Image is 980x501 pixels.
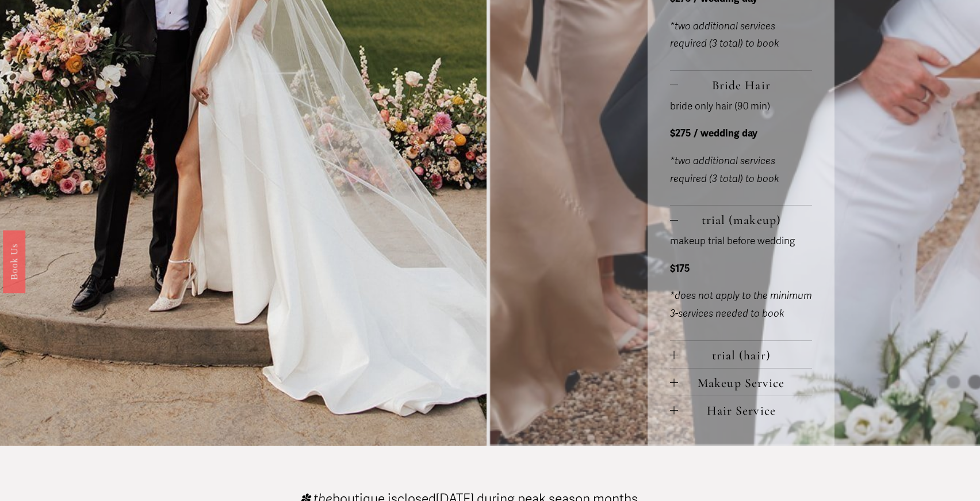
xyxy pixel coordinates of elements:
[678,78,812,93] span: Bride Hair
[678,212,812,227] span: trial (makeup)
[670,290,812,320] em: *does not apply to the minimum 3-services needed to book
[670,369,812,396] button: Makeup Service
[3,230,25,293] a: Book Us
[670,233,812,251] p: makeup trial before wedding
[678,348,812,363] span: trial (hair)
[670,20,779,50] em: *two additional services required (3 total) to book
[670,341,812,368] button: trial (hair)
[670,396,812,423] button: Hair Service
[670,206,812,233] button: trial (makeup)
[670,263,690,275] strong: $175
[678,375,812,390] span: Makeup Service
[670,71,812,98] button: Bride Hair
[670,98,812,116] p: bride only hair (90 min)
[670,98,812,205] div: Bride Hair
[670,127,757,139] strong: $275 / wedding day
[670,155,779,185] em: *two additional services required (3 total) to book
[678,403,812,418] span: Hair Service
[670,233,812,340] div: trial (makeup)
